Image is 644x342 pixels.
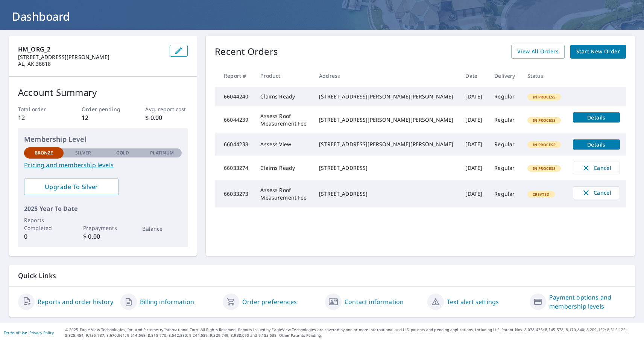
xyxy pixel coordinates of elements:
[528,166,560,171] span: In Process
[24,216,64,232] p: Reports Completed
[215,87,254,106] td: 66044240
[215,180,254,207] td: 66033273
[18,61,164,67] p: AL, AK 36618
[488,106,521,133] td: Regular
[528,94,560,100] span: In Process
[82,105,124,113] p: Order pending
[459,87,488,106] td: [DATE]
[459,133,488,156] td: [DATE]
[18,271,626,280] p: Quick Links
[581,163,612,173] span: Cancel
[488,133,521,156] td: Regular
[581,188,612,197] span: Cancel
[65,327,640,338] p: © 2025 Eagle View Technologies, Inc. and Pictometry International Corp. All Rights Reserved. Repo...
[577,141,615,148] span: Details
[254,65,313,87] th: Product
[319,164,453,172] div: [STREET_ADDRESS]
[254,133,313,156] td: Assess View
[521,65,567,87] th: Status
[215,133,254,156] td: 66044238
[577,114,615,121] span: Details
[24,134,182,144] p: Membership Level
[488,65,521,87] th: Delivery
[83,232,123,241] p: $ 0.00
[488,87,521,106] td: Regular
[345,297,404,306] a: Contact information
[528,192,554,197] span: Created
[29,330,54,335] a: Privacy Policy
[18,105,61,113] p: Total order
[24,232,64,241] p: 0
[24,179,119,195] a: Upgrade To Silver
[38,297,113,306] a: Reports and order history
[313,65,459,87] th: Address
[35,150,53,156] p: Bronze
[319,190,453,198] div: [STREET_ADDRESS]
[83,224,123,232] p: Prepayments
[18,113,61,122] p: 12
[82,113,124,122] p: 12
[549,293,626,311] a: Payment options and membership levels
[145,113,188,122] p: $ 0.00
[4,330,27,335] a: Terms of Use
[142,225,182,233] p: Balance
[215,156,254,180] td: 66033274
[18,86,188,99] p: Account Summary
[528,118,560,123] span: In Process
[459,156,488,180] td: [DATE]
[215,65,254,87] th: Report #
[319,116,453,124] div: [STREET_ADDRESS][PERSON_NAME][PERSON_NAME]
[254,106,313,133] td: Assess Roof Measurement Fee
[459,65,488,87] th: Date
[254,180,313,207] td: Assess Roof Measurement Fee
[24,160,182,169] a: Pricing and membership levels
[517,47,559,56] span: View All Orders
[254,156,313,180] td: Claims Ready
[242,297,297,306] a: Order preferences
[528,142,560,147] span: In Process
[573,186,620,199] button: Cancel
[447,297,499,306] a: Text alert settings
[215,106,254,133] td: 66044239
[150,150,174,156] p: Platinum
[18,54,164,61] p: [STREET_ADDRESS][PERSON_NAME]
[18,45,164,54] p: HM_ORG_2
[9,9,635,24] h1: Dashboard
[459,180,488,207] td: [DATE]
[319,93,453,100] div: [STREET_ADDRESS][PERSON_NAME][PERSON_NAME]
[254,87,313,106] td: Claims Ready
[511,45,565,59] a: View All Orders
[116,150,129,156] p: Gold
[30,183,113,191] span: Upgrade To Silver
[573,112,620,123] button: detailsBtn-66044239
[488,180,521,207] td: Regular
[488,156,521,180] td: Regular
[140,297,194,306] a: Billing information
[319,141,453,148] div: [STREET_ADDRESS][PERSON_NAME][PERSON_NAME]
[570,45,626,59] a: Start New Order
[459,106,488,133] td: [DATE]
[24,204,182,213] p: 2025 Year To Date
[4,330,54,335] p: |
[145,105,188,113] p: Avg. report cost
[576,47,620,56] span: Start New Order
[573,139,620,150] button: detailsBtn-66044238
[215,45,278,59] p: Recent Orders
[573,162,620,174] button: Cancel
[75,150,91,156] p: Silver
